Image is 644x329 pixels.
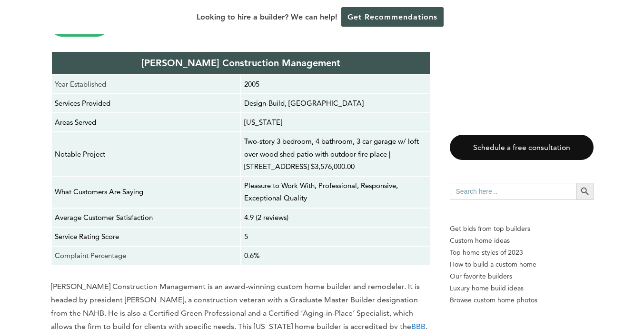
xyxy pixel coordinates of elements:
p: Service Rating Score [55,230,238,243]
iframe: Drift Widget Chat Controller [461,260,633,318]
p: What Customers Are Saying [55,186,238,198]
p: 2005 [244,78,427,90]
p: 0.6% [244,249,427,262]
p: Design-Build, [GEOGRAPHIC_DATA] [244,97,427,110]
p: Services Provided [55,97,238,110]
a: Our favorite builders [450,270,594,282]
a: Luxury home build ideas [450,282,594,294]
p: Two-story 3 bedroom, 4 bathroom, 3 car garage w/ loft over wood shed patio with outdoor fire plac... [244,135,427,173]
input: Search here... [450,183,576,200]
a: How to build a custom home [450,259,594,270]
p: Pleasure to Work With, Professional, Responsive, Exceptional Quality [244,179,427,205]
p: Notable Project [55,148,238,160]
p: 5 [244,230,427,243]
p: Areas Served [55,116,238,129]
a: Custom home ideas [450,235,594,247]
p: 4.9 (2 reviews) [244,211,427,224]
p: [US_STATE] [244,116,427,129]
a: Schedule a free consultation [450,135,594,160]
a: Browse custom home photos [450,294,594,306]
p: Complaint Percentage [55,249,238,262]
p: Get bids from top builders [450,223,594,235]
p: Year Established [55,78,238,90]
strong: [PERSON_NAME] Construction Management [141,57,340,69]
p: Average Customer Satisfaction [55,211,238,224]
a: Top home styles of 2023 [450,247,594,259]
svg: Search [580,186,590,197]
a: Get Recommendations [341,7,444,27]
